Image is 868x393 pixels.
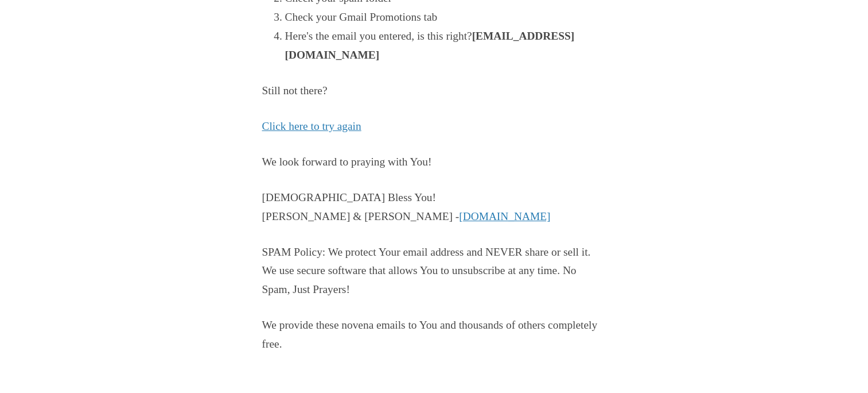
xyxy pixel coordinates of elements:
[262,153,606,172] p: We look forward to praying with You!
[459,210,550,222] a: [DOMAIN_NAME]
[262,243,606,300] p: SPAM Policy: We protect Your email address and NEVER share or sell it. We use secure software tha...
[262,120,361,132] a: Click here to try again
[262,316,606,354] p: We provide these novena emails to You and thousands of others completely free.
[262,82,606,101] p: Still not there?
[285,27,606,65] li: Here's the email you entered, is this right?
[285,30,575,61] strong: [EMAIL_ADDRESS][DOMAIN_NAME]
[262,188,606,226] p: [DEMOGRAPHIC_DATA] Bless You! [PERSON_NAME] & [PERSON_NAME] -
[285,8,606,27] li: Check your Gmail Promotions tab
